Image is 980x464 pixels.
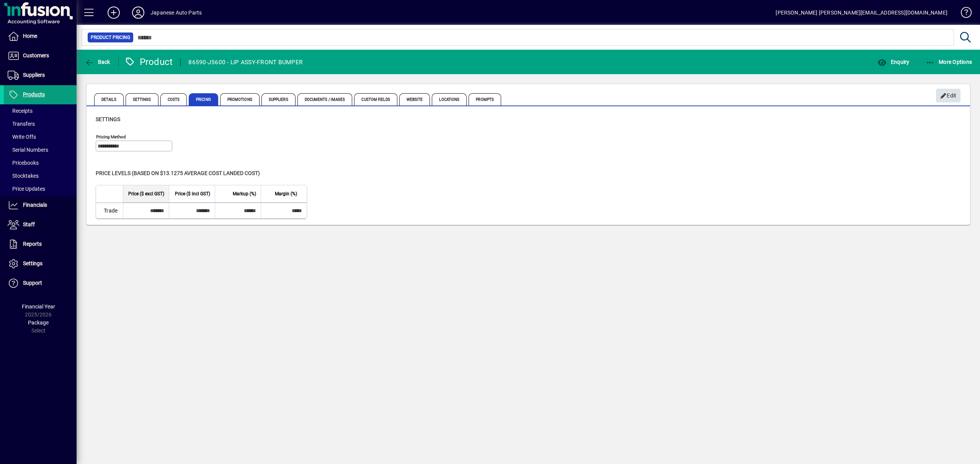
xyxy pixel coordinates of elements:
[23,202,47,208] span: Financials
[875,55,911,69] button: Enquiry
[8,134,36,140] span: Write Offs
[8,108,33,114] span: Receipts
[96,170,260,176] span: Price levels (based on $13.1275 Average cost landed cost)
[85,59,110,65] span: Back
[22,303,55,310] span: Financial Year
[4,104,77,117] a: Receipts
[23,260,42,266] span: Settings
[432,93,467,105] span: Locations
[8,147,48,153] span: Serial Numbers
[924,55,974,69] button: More Options
[4,254,77,273] a: Settings
[126,6,150,19] button: Profile
[220,93,260,105] span: Promotions
[128,190,164,198] span: Price ($ excl GST)
[160,93,187,105] span: Costs
[94,93,124,105] span: Details
[8,173,39,179] span: Stocktakes
[4,235,77,254] a: Reports
[124,56,173,68] div: Product
[23,241,42,247] span: Reports
[8,121,35,127] span: Transfers
[354,93,397,105] span: Custom Fields
[77,55,119,69] app-page-header-button: Back
[150,6,202,19] div: Japanese Auto Parts
[23,91,45,97] span: Products
[4,27,77,46] a: Home
[96,203,123,218] td: Trade
[23,52,49,58] span: Customers
[23,72,45,78] span: Suppliers
[776,6,947,19] div: [PERSON_NAME] [PERSON_NAME][EMAIL_ADDRESS][DOMAIN_NAME]
[4,156,77,169] a: Pricebooks
[188,56,303,68] div: 86590-J5600 - LIP ASSY-FRONT BUMPER
[4,66,77,85] a: Suppliers
[877,59,909,65] span: Enquiry
[28,320,49,326] span: Package
[4,182,77,195] a: Price Updates
[175,190,210,198] span: Price ($ incl GST)
[955,2,970,26] a: Knowledge Base
[4,196,77,215] a: Financials
[23,280,42,286] span: Support
[96,116,120,122] span: Settings
[8,160,39,166] span: Pricebooks
[91,34,130,41] span: Product Pricing
[101,6,126,19] button: Add
[83,55,112,69] button: Back
[126,93,158,105] span: Settings
[4,46,77,65] a: Customers
[469,93,501,105] span: Prompts
[233,190,256,198] span: Markup (%)
[96,134,126,140] mat-label: Pricing method
[297,93,353,105] span: Documents / Images
[926,59,972,65] span: More Options
[261,93,296,105] span: Suppliers
[23,33,37,39] span: Home
[940,89,957,102] span: Edit
[4,130,77,143] a: Write Offs
[936,89,960,102] button: Edit
[4,169,77,182] a: Stocktakes
[4,143,77,156] a: Serial Numbers
[275,190,297,198] span: Margin (%)
[4,117,77,130] a: Transfers
[23,221,35,227] span: Staff
[399,93,430,105] span: Website
[4,215,77,234] a: Staff
[189,93,218,105] span: Pricing
[8,186,45,192] span: Price Updates
[4,274,77,293] a: Support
